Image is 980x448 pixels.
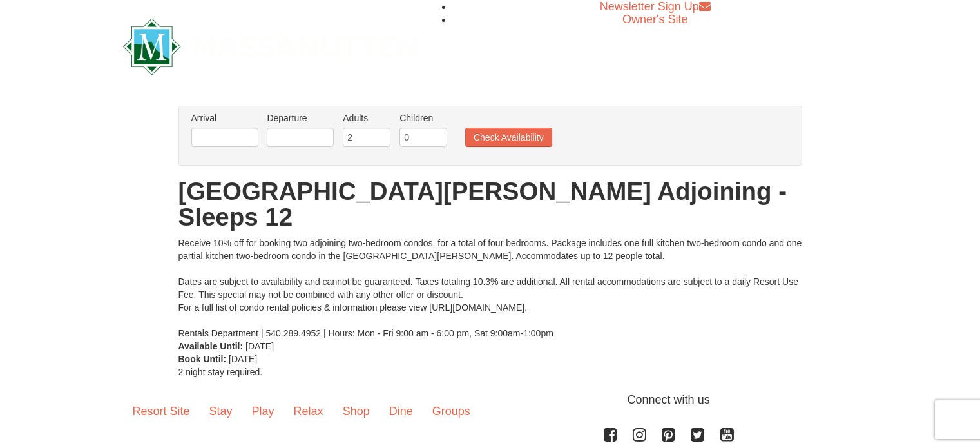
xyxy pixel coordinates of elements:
[380,391,423,431] a: Dine
[284,391,333,431] a: Relax
[343,112,390,124] label: Adults
[191,112,258,124] label: Arrival
[178,354,227,364] strong: Book Until:
[245,341,274,351] span: [DATE]
[229,354,257,364] span: [DATE]
[123,19,418,75] img: Massanutten Resort Logo
[423,391,480,431] a: Groups
[200,391,242,431] a: Stay
[178,341,244,351] strong: Available Until:
[123,391,200,431] a: Resort Site
[465,128,552,147] button: Check Availability
[242,391,284,431] a: Play
[622,13,687,26] a: Owner's Site
[123,391,858,409] p: Connect with us
[399,112,447,124] label: Children
[178,367,263,377] span: 2 night stay required.
[178,179,802,230] h1: [GEOGRAPHIC_DATA][PERSON_NAME] Adjoining - Sleeps 12
[333,391,380,431] a: Shop
[123,30,418,60] a: Massanutten Resort
[178,237,802,340] div: Receive 10% off for booking two adjoining two-bedroom condos, for a total of four bedrooms. Packa...
[267,112,334,124] label: Departure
